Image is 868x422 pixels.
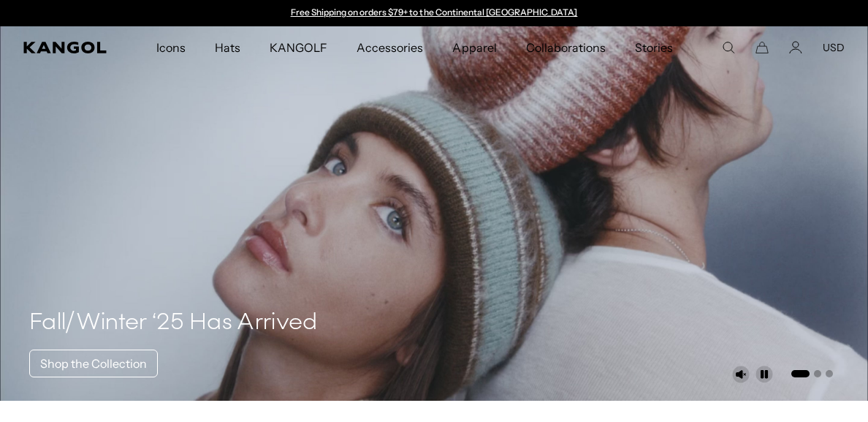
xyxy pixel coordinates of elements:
span: Stories [635,26,673,69]
a: Apparel [438,26,511,69]
div: Announcement [283,7,585,19]
slideshow-component: Announcement bar [283,7,585,19]
button: Unmute [732,366,750,383]
button: Go to slide 2 [814,370,821,377]
a: Hats [200,26,255,69]
a: Stories [620,26,688,69]
a: Shop the Collection [29,350,158,377]
div: 1 of 2 [283,7,585,19]
a: Collaborations [511,26,620,69]
span: Accessories [357,26,423,69]
button: Cart [755,41,769,54]
span: Apparel [452,26,496,69]
ul: Select a slide to show [790,367,833,379]
button: Go to slide 1 [791,370,810,377]
span: Hats [215,26,240,69]
button: Pause [755,366,773,383]
a: Accessories [342,26,438,69]
span: KANGOLF [270,26,327,69]
summary: Search here [722,41,735,54]
button: USD [823,41,845,54]
a: Icons [142,26,200,69]
span: Collaborations [526,26,606,69]
span: Icons [156,26,186,69]
h4: Fall/Winter ‘25 Has Arrived [29,309,318,338]
a: Free Shipping on orders $79+ to the Continental [GEOGRAPHIC_DATA] [291,7,578,18]
button: Go to slide 3 [826,370,833,377]
a: Kangol [23,42,107,53]
a: Account [789,41,802,54]
a: KANGOLF [255,26,342,69]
